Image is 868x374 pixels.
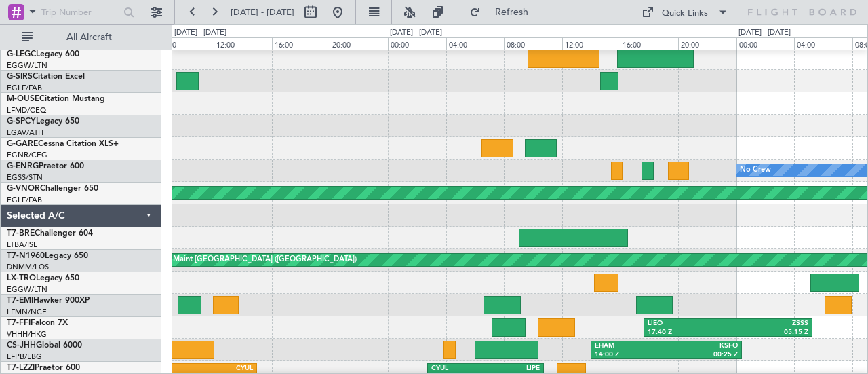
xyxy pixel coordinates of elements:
[272,37,330,50] div: 16:00
[728,319,808,329] div: ZSSS
[7,297,90,305] a: T7-EMIHawker 900XP
[486,364,540,373] div: LIPE
[134,250,357,270] div: Unplanned Maint [GEOGRAPHIC_DATA] ([GEOGRAPHIC_DATA])
[7,172,43,183] a: EGSS/STN
[231,6,294,18] span: [DATE] - [DATE]
[7,50,79,58] a: G-LEGCLegacy 600
[7,307,47,317] a: LFMN/NCE
[7,162,84,170] a: G-ENRGPraetor 600
[7,240,37,250] a: LTBA/ISL
[7,105,46,115] a: LFMD/CEQ
[728,328,808,337] div: 05:15 Z
[7,150,47,160] a: EGNR/CEG
[648,328,728,337] div: 17:40 Z
[174,27,226,39] div: [DATE] - [DATE]
[648,319,728,329] div: LIEO
[7,60,47,71] a: EGGW/LTN
[7,83,42,93] a: EGLF/FAB
[620,37,678,50] div: 16:00
[330,37,388,50] div: 20:00
[635,1,735,23] button: Quick Links
[463,1,545,23] button: Refresh
[738,27,791,39] div: [DATE] - [DATE]
[7,352,42,362] a: LFPB/LBG
[666,350,738,360] div: 00:25 Z
[7,319,31,327] span: T7-FFI
[15,26,147,48] button: All Aircraft
[7,274,36,282] span: LX-TRO
[214,37,272,50] div: 12:00
[7,117,36,126] span: G-SPCY
[7,341,36,350] span: CS-JHH
[7,50,36,58] span: G-LEGC
[7,117,79,126] a: G-SPCYLegacy 650
[562,37,620,50] div: 12:00
[7,274,79,282] a: LX-TROLegacy 650
[504,37,562,50] div: 08:00
[740,160,771,181] div: No Crew
[35,33,143,42] span: All Aircraft
[7,229,93,238] a: T7-BREChallenger 604
[595,350,667,360] div: 14:00 Z
[484,7,540,17] span: Refresh
[7,95,105,103] a: M-OUSECitation Mustang
[7,252,88,260] a: T7-N1960Legacy 650
[7,73,85,81] a: G-SIRSCitation Excel
[7,364,80,372] a: T7-LZZIPraetor 600
[7,95,39,103] span: M-OUSE
[155,37,214,50] div: 08:00
[7,128,43,138] a: LGAV/ATH
[7,252,45,260] span: T7-N1960
[662,7,708,20] div: Quick Links
[7,185,98,193] a: G-VNORChallenger 650
[7,297,33,305] span: T7-EMI
[7,229,35,238] span: T7-BRE
[7,329,47,339] a: VHHH/HKG
[7,341,82,350] a: CS-JHHGlobal 6000
[678,37,736,50] div: 20:00
[7,185,40,193] span: G-VNOR
[200,364,252,373] div: CYUL
[148,364,200,373] div: EGLF
[7,364,35,372] span: T7-LZZI
[7,284,47,295] a: EGGW/LTN
[7,162,39,170] span: G-ENRG
[390,27,442,39] div: [DATE] - [DATE]
[7,73,33,81] span: G-SIRS
[431,364,486,373] div: CYUL
[7,140,119,148] a: G-GARECessna Citation XLS+
[7,195,42,205] a: EGLF/FAB
[794,37,852,50] div: 04:00
[595,341,667,351] div: EHAM
[388,37,446,50] div: 00:00
[666,341,738,351] div: KSFO
[7,319,68,327] a: T7-FFIFalcon 7X
[736,37,795,50] div: 00:00
[7,262,49,272] a: DNMM/LOS
[41,2,119,22] input: Trip Number
[7,140,38,148] span: G-GARE
[446,37,505,50] div: 04:00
